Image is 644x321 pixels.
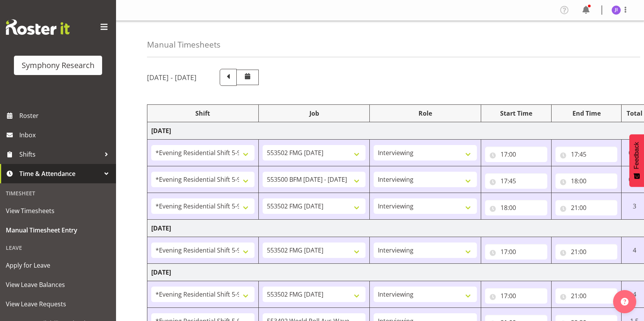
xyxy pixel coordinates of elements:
[151,109,255,118] div: Shift
[555,200,618,215] input: Click to select...
[2,240,114,256] div: Leave
[2,256,114,275] a: Apply for Leave
[6,205,110,217] span: View Timesheets
[374,109,477,118] div: Role
[485,109,547,118] div: Start Time
[555,244,618,260] input: Click to select...
[147,40,220,49] h4: Manual Timesheets
[22,60,94,71] div: Symphony Research
[555,147,618,162] input: Click to select...
[6,279,110,290] span: View Leave Balances
[19,110,112,121] span: Roster
[625,109,643,118] div: Total
[629,134,644,187] button: Feedback - Show survey
[485,147,547,162] input: Click to select...
[621,298,629,306] img: help-xxl-2.png
[147,73,196,82] h5: [DATE] - [DATE]
[555,109,618,118] div: End Time
[612,5,621,15] img: jonathan-isidoro5583.jpg
[6,224,110,236] span: Manual Timesheet Entry
[2,201,114,220] a: View Timesheets
[6,19,70,35] img: Rosterit website logo
[555,288,618,304] input: Click to select...
[633,142,640,169] span: Feedback
[19,129,112,141] span: Inbox
[6,298,110,310] span: View Leave Requests
[2,275,114,294] a: View Leave Balances
[6,260,110,271] span: Apply for Leave
[485,288,547,304] input: Click to select...
[2,185,114,201] div: Timesheet
[485,244,547,260] input: Click to select...
[2,294,114,314] a: View Leave Requests
[485,173,547,189] input: Click to select...
[2,220,114,240] a: Manual Timesheet Entry
[19,168,101,179] span: Time & Attendance
[19,149,101,160] span: Shifts
[485,200,547,215] input: Click to select...
[555,173,618,189] input: Click to select...
[263,109,366,118] div: Job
